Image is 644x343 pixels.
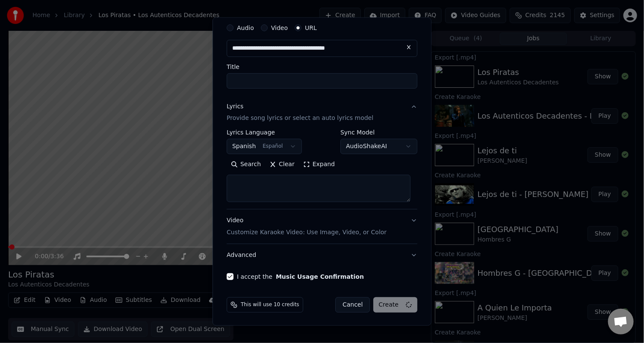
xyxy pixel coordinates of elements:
[276,274,364,280] button: I accept the
[227,129,417,209] div: LyricsProvide song lyrics or select an auto lyrics model
[227,158,265,171] button: Search
[237,24,254,30] label: Audio
[265,158,299,171] button: Clear
[340,129,417,135] label: Sync Model
[227,216,387,237] div: Video
[227,228,387,237] p: Customize Karaoke Video: Use Image, Video, or Color
[227,95,417,129] button: LyricsProvide song lyrics or select an auto lyrics model
[335,297,370,313] button: Cancel
[227,114,373,122] p: Provide song lyrics or select an auto lyrics model
[299,158,339,171] button: Expand
[271,24,288,30] label: Video
[227,102,243,110] div: Lyrics
[227,63,417,69] label: Title
[227,129,302,135] label: Lyrics Language
[305,24,317,30] label: URL
[227,244,417,266] button: Advanced
[241,301,299,308] span: This will use 10 credits
[227,209,417,244] button: VideoCustomize Karaoke Video: Use Image, Video, or Color
[237,274,364,280] label: I accept the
